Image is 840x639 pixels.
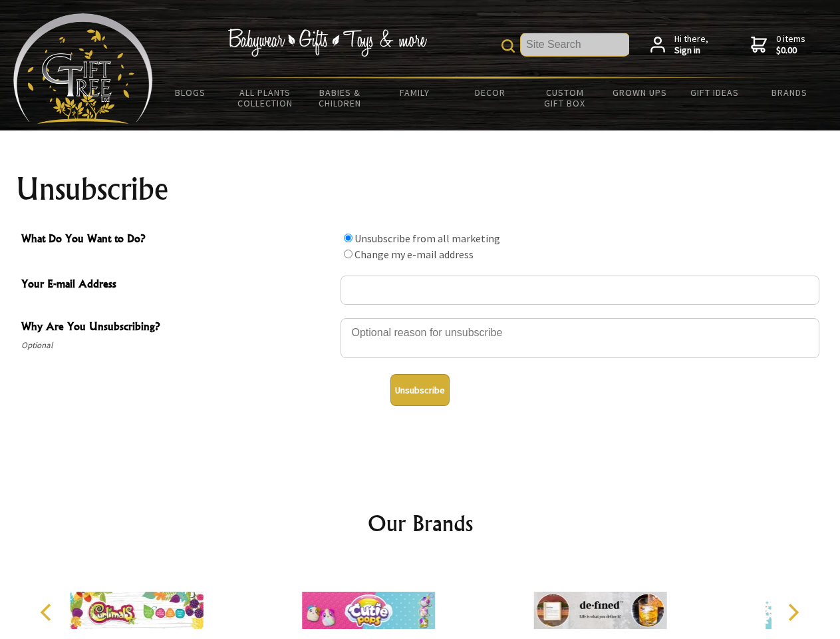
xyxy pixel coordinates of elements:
span: Why Are You Unsubscribing? [21,318,334,337]
strong: $0.00 [776,45,805,57]
a: All Plants Collection [228,79,303,117]
img: Babyware - Gifts - Toys and more... [13,13,153,124]
a: Hi there,Sign in [650,33,708,57]
strong: Sign in [674,45,708,57]
a: Decor [452,79,527,106]
a: Custom Gift Box [527,79,603,117]
a: Babies & Children [303,79,378,117]
a: Brands [752,79,827,106]
span: What Do You Want to Do? [21,230,334,250]
span: Hi there, [674,33,708,57]
a: 0 items$0.00 [751,33,805,57]
input: What Do You Want to Do? [344,234,352,242]
span: 0 items [776,33,805,57]
h1: Unsubscribe [16,173,825,205]
img: product search [501,39,515,53]
button: Previous [33,598,63,627]
a: Grown Ups [602,79,677,106]
img: Babywear - Gifts - Toys & more [227,29,427,57]
input: What Do You Want to Do? [344,250,352,258]
a: BLOGS [153,79,228,106]
input: Your E-mail Address [341,276,819,305]
button: Next [778,598,807,627]
a: Gift Ideas [677,79,752,106]
span: Optional [21,337,334,353]
label: Unsubscribe from all marketing [354,232,500,245]
span: Your E-mail Address [21,276,334,295]
input: Site Search [521,33,629,56]
button: Unsubscribe [390,374,450,406]
textarea: Why Are You Unsubscribing? [341,318,819,358]
a: Family [378,79,453,106]
label: Change my e-mail address [354,248,474,261]
h2: Our Brands [27,507,814,539]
